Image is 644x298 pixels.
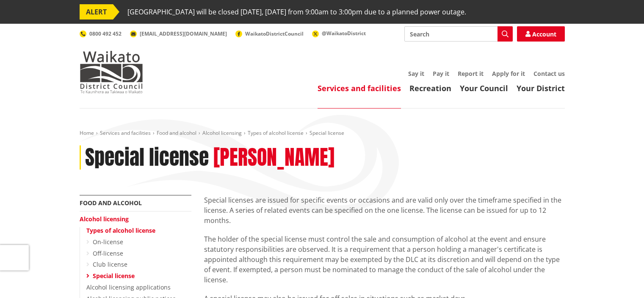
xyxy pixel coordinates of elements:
a: Pay it [433,70,449,78]
a: Contact us [533,70,565,78]
p: The holder of the special license must control the sale and consumption of alcohol at the event a... [204,234,565,285]
span: 0800 492 452 [89,30,122,37]
h1: Special license [85,145,209,170]
img: Waikato District Council - Te Kaunihera aa Takiwaa o Waikato [80,51,143,93]
a: 0800 492 452 [80,30,122,37]
a: Alcohol licensing [80,215,129,223]
p: Special licenses are issued for specific events or occasions and are valid only over the timefram... [204,195,565,226]
a: Say it [408,70,424,78]
a: Account [517,26,565,42]
a: Food and alcohol [80,199,142,207]
span: ALERT [80,4,113,19]
input: Search input [404,26,513,42]
a: Services and facilities [100,129,151,136]
a: Alcohol licensing [202,129,242,136]
span: WaikatoDistrictCouncil [245,30,304,37]
a: Types of alcohol license [86,226,155,234]
a: Recreation [409,83,451,93]
a: Club license [93,260,127,268]
a: Alcohol licensing applications [86,283,171,291]
span: [GEOGRAPHIC_DATA] will be closed [DATE], [DATE] from 9:00am to 3:00pm due to a planned power outage. [127,4,466,19]
a: Your District [517,83,565,93]
a: On-license [93,238,123,246]
a: Food and alcohol [157,129,196,136]
h2: [PERSON_NAME] [213,145,334,170]
a: Home [80,129,94,136]
a: @WaikatoDistrict [312,30,366,37]
a: WaikatoDistrictCouncil [235,30,304,37]
span: @WaikatoDistrict [322,30,366,37]
span: Special license [310,129,344,136]
nav: breadcrumb [80,130,565,137]
a: Report it [458,70,484,78]
a: Services and facilities [318,83,401,93]
a: Your Council [460,83,508,93]
a: Apply for it [492,70,525,78]
span: [EMAIL_ADDRESS][DOMAIN_NAME] [140,30,227,37]
a: Off-license [93,249,123,257]
a: Special license [93,272,135,280]
a: [EMAIL_ADDRESS][DOMAIN_NAME] [130,30,227,37]
a: Types of alcohol license [248,129,304,136]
